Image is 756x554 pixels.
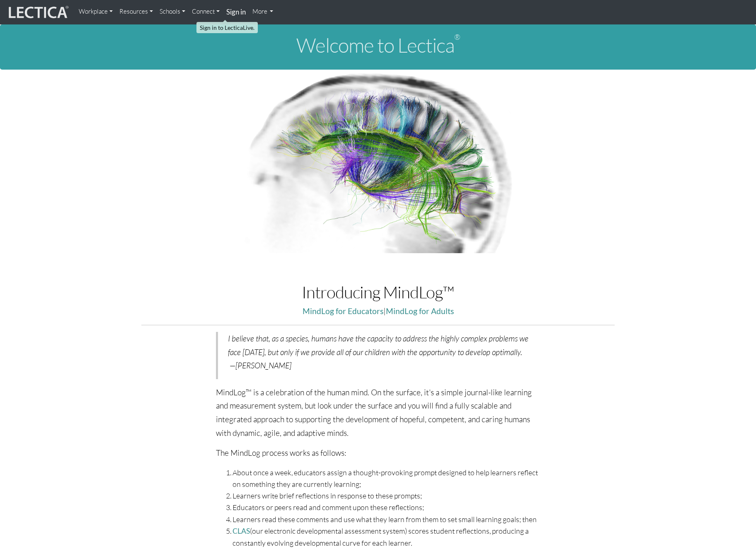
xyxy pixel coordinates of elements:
[141,283,615,301] h1: Introducing MindLog™
[196,22,258,33] div: Sign in to LecticaLive.
[233,527,250,535] a: CLAS
[223,3,249,21] a: Sign in
[189,3,223,20] a: Connect
[386,306,454,316] a: MindLog for Adults
[75,3,116,20] a: Workplace
[116,3,156,20] a: Resources
[141,305,615,318] p: |
[156,3,189,20] a: Schools
[233,501,540,513] li: Educators or peers read and comment upon these reflections;
[228,332,531,373] p: I believe that, as a species, humans have the capacity to address the highly complex problems we ...
[216,446,540,460] p: The MindLog process works as follows:
[249,3,277,20] a: More
[454,32,460,41] sup: ®
[7,5,69,20] img: lecticalive
[240,70,516,254] img: Human Connectome Project Image
[7,34,749,56] h1: Welcome to Lectica
[233,513,540,525] li: Learners read these comments and use what they learn from them to set small learning goals; then
[226,7,246,16] strong: Sign in
[303,306,383,316] a: MindLog for Educators
[233,525,540,549] li: (our electronic developmental assessment system) scores student reflections, producing a constant...
[216,386,540,440] p: MindLog™ is a celebration of the human mind. On the surface, it's a simple journal-like learning ...
[233,490,540,501] li: Learners write brief reflections in response to these prompts;
[233,467,540,490] li: About once a week, educators assign a thought-provoking prompt designed to help learners reflect ...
